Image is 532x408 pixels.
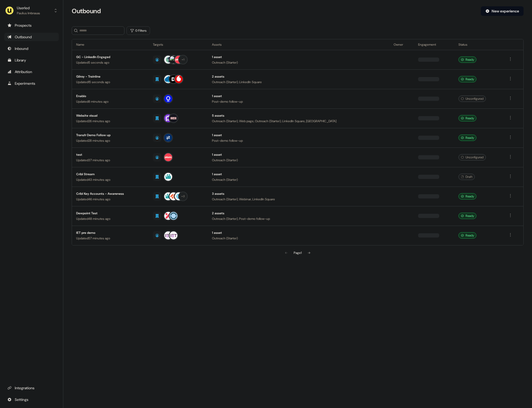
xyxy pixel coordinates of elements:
[76,152,144,157] div: test
[212,211,385,216] div: 2 assets
[458,174,475,180] div: Draft
[212,79,385,85] div: Outreach (Starter), LinkedIn Square
[212,118,385,124] div: Outreach (Starter), Web page, Outreach (Starter), LinkedIn Square, [GEOGRAPHIC_DATA]
[212,197,385,202] div: Outreach (Starter), Webinar, LinkedIn Square
[76,79,144,85] div: Updated 15 seconds ago
[127,26,150,35] button: 0 Filters
[7,23,56,28] div: Prospects
[212,74,385,79] div: 2 assets
[7,81,56,86] div: Experiments
[212,54,385,60] div: 1 asset
[4,395,59,404] a: Go to integrations
[458,232,476,239] div: Ready
[4,384,59,392] a: Go to integrations
[76,230,144,235] div: IET pre demo
[76,216,144,221] div: Updated 48 minutes ago
[458,154,486,160] div: Unconfigured
[7,46,56,51] div: Inbound
[458,56,476,63] div: Ready
[76,236,144,241] div: Updated 57 minutes ago
[4,68,59,76] a: Go to attribution
[7,397,56,402] div: Settings
[458,135,476,141] div: Ready
[458,193,476,200] div: Ready
[212,132,385,138] div: 1 asset
[76,172,144,177] div: Cribl Stream
[17,11,40,16] div: Paulius Imbrasas
[4,56,59,64] a: Go to templates
[458,213,476,219] div: Ready
[76,93,144,99] div: Enablo
[7,385,56,391] div: Integrations
[212,177,385,182] div: Outreach (Starter)
[212,191,385,196] div: 3 assets
[149,39,208,50] th: Targets
[72,7,101,15] h3: Outbound
[212,99,385,104] div: Post-demo follow-up
[4,21,59,30] a: Go to prospects
[212,158,385,163] div: Outreach (Starter)
[4,79,59,88] a: Go to experiments
[212,152,385,157] div: 1 asset
[76,197,144,202] div: Updated 46 minutes ago
[212,93,385,99] div: 1 asset
[212,172,385,177] div: 1 asset
[76,132,144,138] div: Transfr Demo Follow up
[212,236,385,241] div: Outreach (Starter)
[181,194,185,199] div: + 2
[294,250,302,255] div: Page 1
[76,113,144,118] div: Website visual
[458,76,476,82] div: Ready
[76,118,144,124] div: Updated 26 minutes ago
[212,138,385,143] div: Post-demo follow-up
[208,39,389,50] th: Assets
[212,230,385,235] div: 1 asset
[76,74,144,79] div: Gilroy - Trainline
[182,57,184,62] div: + 1
[7,58,56,63] div: Library
[76,99,144,104] div: Updated 8 minutes ago
[389,39,414,50] th: Owner
[76,138,144,143] div: Updated 28 minutes ago
[458,96,486,102] div: Unconfigured
[76,211,144,216] div: Dewpoint Test
[481,6,524,16] button: New experience
[212,216,385,221] div: Outreach (Starter), Post-demo follow-up
[76,158,144,163] div: Updated 37 minutes ago
[76,177,144,182] div: Updated 43 minutes ago
[76,60,144,65] div: Updated 5 seconds ago
[17,5,40,11] div: Userled
[458,115,476,121] div: Ready
[7,69,56,74] div: Attribution
[454,39,503,50] th: Status
[72,39,149,50] th: Name
[212,60,385,65] div: Outreach (Starter)
[4,4,59,17] button: UserledPaulius Imbrasas
[414,39,454,50] th: Engagement
[212,113,385,118] div: 5 assets
[4,44,59,53] a: Go to Inbound
[76,191,144,196] div: Cribl Key Accounts - Awareness
[4,33,59,41] a: Go to outbound experience
[76,54,144,60] div: GC - LinkedIn Engaged
[7,34,56,40] div: Outbound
